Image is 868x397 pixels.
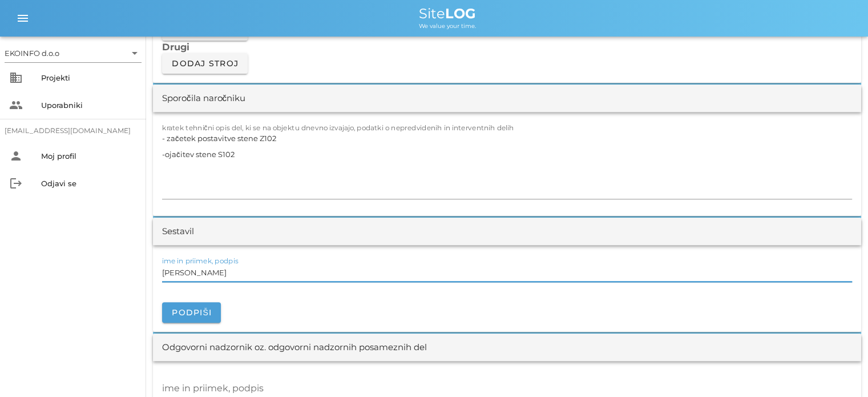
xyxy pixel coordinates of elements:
[162,92,245,105] div: Sporočila naročniku
[41,179,137,188] div: Odjavi se
[162,123,514,132] label: kratek tehnični opis del, ki se na objektu dnevno izvajajo, podatki o nepredvidenih in interventn...
[128,46,142,60] i: arrow_drop_down
[9,177,23,190] i: logout
[171,307,212,318] span: Podpiši
[171,58,239,69] span: Dodaj stroj
[162,256,239,265] label: ime in priimek, podpis
[16,11,30,25] i: menu
[162,53,248,74] button: Dodaj stroj
[445,5,476,22] b: LOG
[162,41,852,53] h3: Drugi
[9,71,23,85] i: business
[5,44,142,62] div: EKOINFO d.o.o
[162,225,194,238] div: Sestavil
[811,342,868,397] iframe: Chat Widget
[41,101,137,110] div: Uporabniki
[162,341,427,354] div: Odgovorni nadzornik oz. odgovorni nadzornih posameznih del
[419,5,476,22] span: Site
[162,302,221,323] button: Podpiši
[9,149,23,163] i: person
[9,98,23,112] i: people
[41,73,137,82] div: Projekti
[41,151,137,161] div: Moj profil
[811,342,868,397] div: Pripomoček za klepet
[5,48,59,58] div: EKOINFO d.o.o
[419,22,476,30] span: We value your time.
